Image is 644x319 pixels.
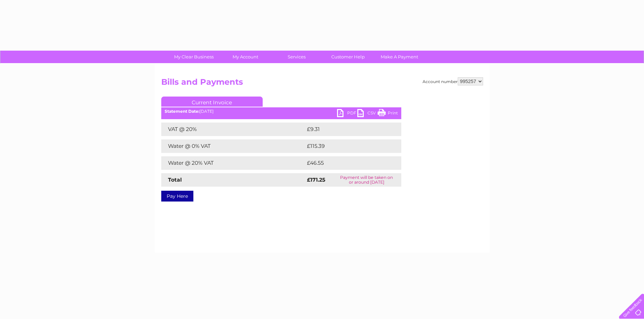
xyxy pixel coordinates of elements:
[357,109,378,119] a: CSV
[161,156,305,170] td: Water @ 20% VAT
[165,109,199,114] b: Statement Date:
[161,123,305,136] td: VAT @ 20%
[378,109,398,119] a: Print
[307,177,325,183] strong: £171.25
[332,173,401,187] td: Payment will be taken on or around [DATE]
[305,123,385,136] td: £9.31
[337,109,357,119] a: PDF
[161,109,401,114] div: [DATE]
[217,51,273,63] a: My Account
[161,97,263,107] a: Current Invoice
[372,51,427,63] a: Make A Payment
[168,177,182,183] strong: Total
[166,51,222,63] a: My Clear Business
[320,51,376,63] a: Customer Help
[161,139,305,153] td: Water @ 0% VAT
[305,139,388,153] td: £115.39
[305,156,387,170] td: £46.55
[161,191,193,202] a: Pay Here
[161,77,483,90] h2: Bills and Payments
[423,77,483,85] div: Account number
[269,51,325,63] a: Services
